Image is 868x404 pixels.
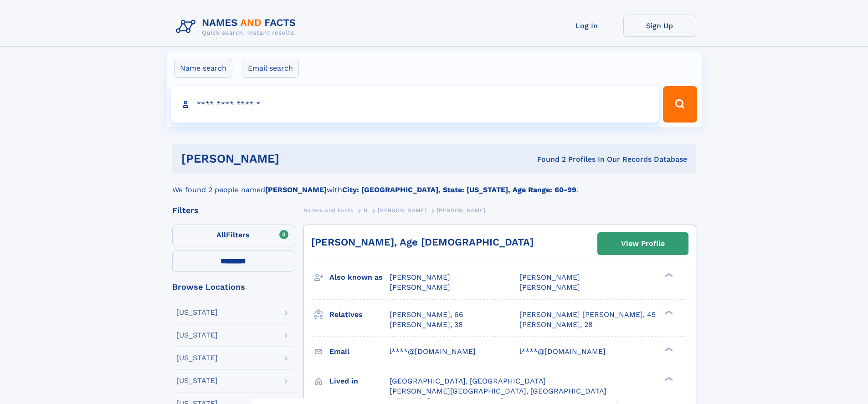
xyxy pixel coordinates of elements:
[519,310,656,320] a: [PERSON_NAME] [PERSON_NAME], 45
[598,233,688,255] a: View Profile
[311,236,534,248] a: [PERSON_NAME], Age [DEMOGRAPHIC_DATA]
[663,376,673,382] div: ❯
[176,309,218,316] div: [US_STATE]
[390,310,463,320] a: [PERSON_NAME], 66
[329,270,390,285] h3: Also known as
[242,59,299,78] label: Email search
[329,344,390,359] h3: Email
[378,207,426,214] span: [PERSON_NAME]
[172,225,294,246] label: Filters
[216,230,226,239] span: All
[172,206,294,215] div: Filters
[621,233,665,254] div: View Profile
[550,15,623,37] a: Log In
[623,15,696,37] a: Sign Up
[171,86,659,123] input: search input
[437,207,486,214] span: [PERSON_NAME]
[174,59,232,78] label: Name search
[390,273,450,281] span: [PERSON_NAME]
[408,154,687,164] div: Found 2 Profiles In Our Records Database
[519,283,580,291] span: [PERSON_NAME]
[342,185,576,194] b: City: [GEOGRAPHIC_DATA], State: [US_STATE], Age Range: 60-99
[172,15,303,39] img: Logo Names and Facts
[390,387,606,395] span: [PERSON_NAME][GEOGRAPHIC_DATA], [GEOGRAPHIC_DATA]
[364,205,368,216] a: B
[265,185,327,194] b: [PERSON_NAME]
[172,283,294,291] div: Browse Locations
[303,205,354,216] a: Names and Facts
[176,354,218,362] div: [US_STATE]
[329,373,390,389] h3: Lived in
[176,377,218,384] div: [US_STATE]
[663,346,673,352] div: ❯
[176,332,218,339] div: [US_STATE]
[519,320,593,330] a: [PERSON_NAME], 28
[378,205,426,216] a: [PERSON_NAME]
[172,174,696,195] div: We found 2 people named with .
[663,272,673,278] div: ❯
[519,273,580,281] span: [PERSON_NAME]
[390,283,450,291] span: [PERSON_NAME]
[364,207,368,214] span: B
[390,320,463,330] a: [PERSON_NAME], 38
[390,377,546,385] span: [GEOGRAPHIC_DATA], [GEOGRAPHIC_DATA]
[663,309,673,315] div: ❯
[329,307,390,322] h3: Relatives
[181,153,408,164] h1: [PERSON_NAME]
[663,86,697,123] button: Search Button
